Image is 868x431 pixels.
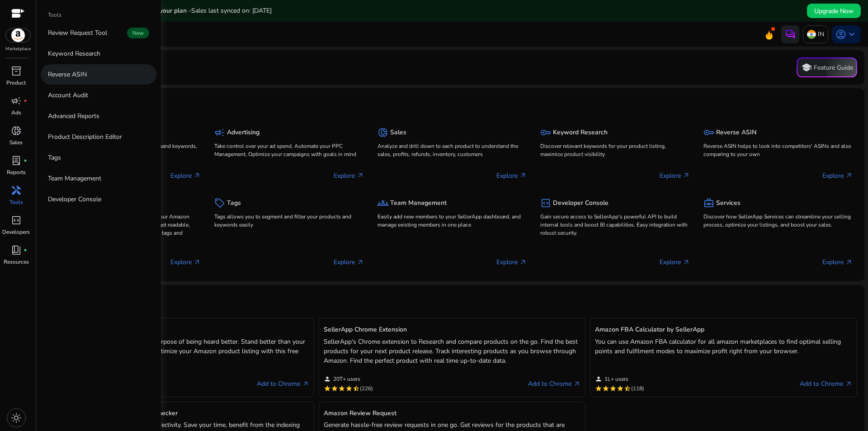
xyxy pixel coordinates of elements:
span: business_center [703,198,714,208]
span: lab_profile [11,155,22,166]
mat-icon: star [617,385,624,392]
span: code_blocks [540,198,551,208]
h5: Amazon Keyword Research Tool [52,326,309,334]
span: fiber_manual_record [24,248,27,252]
p: You can use Amazon FBA calculator for all amazon marketplaces to find optimal selling points and ... [595,337,852,356]
p: SellerApp's Chrome extension to Research and compare products on the go. Find the best products f... [324,337,581,365]
h5: SellerApp Chrome Extension [324,326,581,334]
p: Review Request Tool [48,28,107,38]
p: Reverse ASIN [48,70,87,79]
p: Account Audit [48,90,88,100]
span: arrow_outward [683,259,690,266]
p: Explore [660,257,690,267]
span: fiber_manual_record [24,99,27,103]
h5: Amazon FBA Calculator by SellerApp [595,326,852,334]
span: groups [377,198,388,208]
span: arrow_outward [519,259,527,266]
span: arrow_outward [357,172,364,179]
span: arrow_outward [845,380,852,388]
p: Tools [9,198,23,206]
p: Product Description Editor [48,132,122,142]
mat-icon: star [324,385,331,392]
h5: Reverse ASIN [716,129,756,137]
span: key [540,127,551,138]
h5: Sales [390,129,406,137]
p: Discover how SellerApp Services can streamline your selling process, optimize your listings, and ... [703,213,853,229]
span: book_4 [11,245,22,256]
p: Reverse ASIN helps to look into competitors' ASINs and also comparing to your own [703,142,853,158]
p: Marketplace [5,46,31,52]
span: light_mode [11,412,22,423]
p: Explore [822,171,853,180]
p: Tags allows you to segment and filter your products and keywords easily [214,213,363,229]
span: arrow_outward [845,172,853,179]
p: Analyze and drill down to each product to understand the sales, profits, refunds, inventory, cust... [377,142,527,158]
p: IN [818,26,824,42]
mat-icon: star [345,385,353,392]
mat-icon: star_half [353,385,360,392]
p: Gain secure access to SellerApp's powerful API to build internal tools and boost BI capabilities.... [540,213,689,237]
mat-icon: star [338,385,345,392]
span: New [127,28,149,38]
p: Developer Console [48,194,101,204]
mat-icon: star [595,385,602,392]
span: arrow_outward [302,380,309,388]
a: Add to Chromearrow_outward [528,379,580,389]
span: account_circle [835,29,846,40]
p: Explore [170,257,201,267]
span: 20T+ users [333,375,360,383]
p: Discover relevant keywords for your product listing, maximize product visibility [540,142,689,158]
p: Explore [334,257,364,267]
p: Tools [48,11,61,19]
span: donut_small [11,125,22,136]
h5: Tags [227,199,241,207]
p: Team Management [48,174,101,183]
span: campaign [11,95,22,106]
span: campaign [214,127,225,138]
h5: Team Management [390,199,447,207]
span: fiber_manual_record [24,159,27,162]
p: Explore [660,171,690,180]
span: arrow_outward [193,259,201,266]
h5: Keyword Research [553,129,608,137]
h5: Services [716,199,741,207]
p: Explore [170,171,201,180]
span: arrow_outward [683,172,690,179]
p: Feature Guide [814,63,853,72]
h5: Amazon Review Request [324,410,581,417]
span: arrow_outward [573,380,580,388]
p: Ads [11,109,21,117]
p: Keyword Research [48,49,100,58]
a: Add to Chromearrow_outward [257,379,309,389]
span: arrow_outward [357,259,364,266]
p: Easily add new members to your SellerApp dashboard, and manage existing members in one place [377,213,527,229]
p: Tailor make your listing for the sole purpose of being heard better. Stand better than your compe... [52,337,309,365]
mat-icon: star [602,385,609,392]
span: 1L+ users [604,375,628,383]
h5: Developer Console [553,199,609,207]
span: keyboard_arrow_down [846,29,857,40]
mat-icon: star [331,385,338,392]
span: key [703,127,714,138]
span: arrow_outward [519,172,527,179]
span: donut_small [377,127,388,138]
p: Explore [496,257,527,267]
p: Advanced Reports [48,111,99,121]
span: arrow_outward [845,259,853,266]
mat-icon: person [595,375,602,383]
span: handyman [11,185,22,196]
span: code_blocks [11,215,22,226]
span: arrow_outward [193,172,201,179]
p: Take control over your ad spend, Automate your PPC Management, Optimize your campaigns with goals... [214,142,363,158]
h5: Amazon Keyword Ranking & Index Checker [52,410,309,417]
span: (118) [631,385,644,392]
p: Tags [48,153,61,162]
span: sell [214,198,225,208]
button: Upgrade Now [807,4,861,18]
h5: Advertising [227,129,259,137]
p: Reports [7,168,26,176]
p: Product [6,79,26,87]
mat-icon: star_half [624,385,631,392]
img: in.svg [807,30,816,39]
p: Explore [334,171,364,180]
